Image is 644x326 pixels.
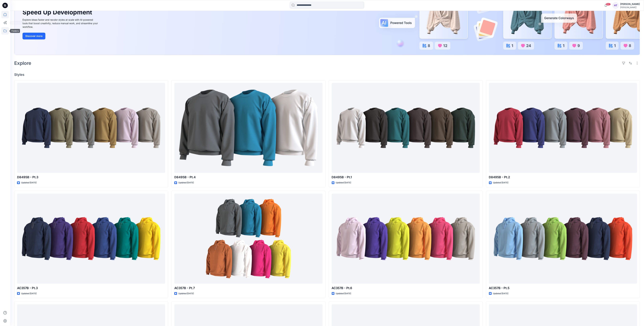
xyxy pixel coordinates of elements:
[489,175,637,180] p: D8495B - Pt.2
[23,18,99,29] div: Explore ideas faster and recolor styles at scale with AI-powered tools that boost creativity, red...
[174,286,322,290] p: AC357B - Pt.7
[493,292,508,295] p: Updated [DATE]
[489,83,637,173] a: D8495B - Pt.2
[336,292,351,295] p: Updated [DATE]
[14,60,31,66] h2: Explore
[174,194,322,284] a: AC357B - Pt.7
[23,33,99,39] a: Discover more
[178,181,194,184] p: Updated [DATE]
[178,292,194,295] p: Updated [DATE]
[174,83,322,173] a: D8495B - Pt.4
[332,175,480,180] p: D8495B - Pt.1
[332,83,480,173] a: D8495B - Pt.1
[174,175,322,180] p: D8495B - Pt.4
[17,286,165,290] p: AC357B - Pt.3
[613,2,619,8] div: HT
[336,181,351,184] p: Updated [DATE]
[14,73,640,77] h4: Styles
[332,286,480,290] p: AC357B - Pt.6
[620,6,640,9] div: [PERSON_NAME]
[489,286,637,290] p: AC357B - Pt.5
[17,83,165,173] a: D8495B - Pt.3
[620,2,640,6] div: [PERSON_NAME]
[493,181,508,184] p: Updated [DATE]
[23,33,45,39] button: Discover more
[489,194,637,284] a: AC357B - Pt.5
[17,175,165,180] p: D8495B - Pt.3
[332,194,480,284] a: AC357B - Pt.6
[21,292,37,295] p: Updated [DATE]
[17,194,165,284] a: AC357B - Pt.3
[606,3,611,6] span: 99+
[21,181,37,184] p: Updated [DATE]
